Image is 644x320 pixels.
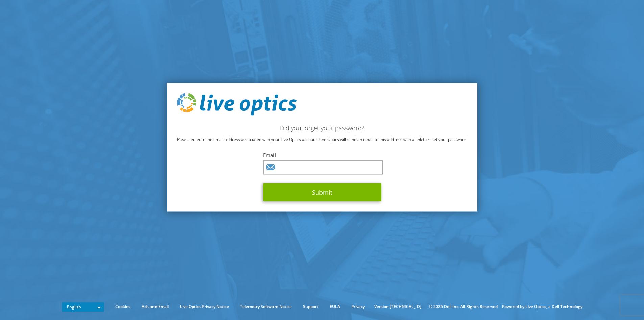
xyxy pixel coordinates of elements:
[298,303,324,311] a: Support
[426,303,501,311] li: © 2025 Dell Inc. All Rights Reserved
[175,303,234,311] a: Live Optics Privacy Notice
[346,303,370,311] a: Privacy
[110,303,136,311] a: Cookies
[137,303,174,311] a: Ads and Email
[371,303,425,311] li: Version [TECHNICAL_ID]
[235,303,297,311] a: Telemetry Software Notice
[177,93,297,116] img: live_optics_svg.svg
[177,135,467,143] p: Please enter in the email address associated with your Live Optics account. Live Optics will send...
[502,303,582,311] li: Powered by Live Optics, a Dell Technology
[325,303,345,311] a: EULA
[177,124,467,131] h2: Did you forget your password?
[263,183,381,201] button: Submit
[263,151,381,158] label: Email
